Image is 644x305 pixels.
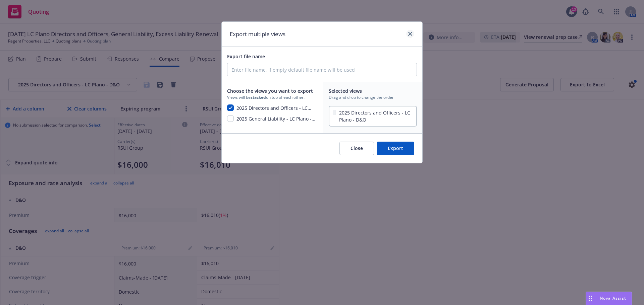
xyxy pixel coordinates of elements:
button: 2025 General Liability - LC Plano - GL [227,115,315,123]
button: Nova Assist [586,292,632,305]
input: Enter file name, if empty default file name will be used [227,63,417,76]
span: Nova Assist [600,295,626,301]
span: Choose the views you want to export [227,87,315,94]
span: Selected views [329,87,417,94]
strong: stacked [251,94,266,100]
span: Views will be on top of each other. [227,94,315,100]
button: 2025 Directors and Officers - LC Plano - D&O [227,104,315,112]
div: Drag to move [586,292,594,305]
button: Export [377,142,414,155]
span: 2025 Directors and Officers - LC Plano - D&O [339,109,414,123]
span: 2025 Directors and Officers - LC Plano - D&O [236,104,315,112]
h1: Export multiple views [230,30,285,39]
span: 2025 General Liability - LC Plano - GL [236,115,315,123]
span: Export file name [227,53,265,60]
span: Drag and drop to change the order [329,94,417,100]
a: close [406,30,414,38]
button: Close [339,142,374,155]
div: 2025 Directors and Officers - LC Plano - D&O [329,104,417,128]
